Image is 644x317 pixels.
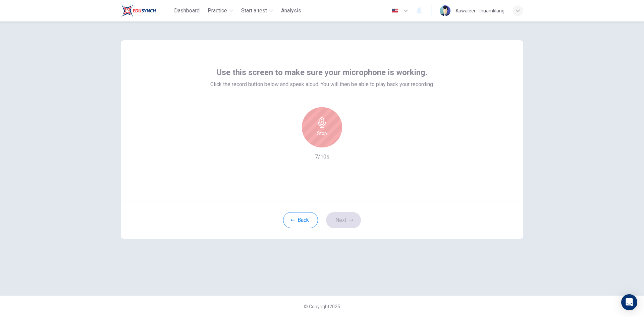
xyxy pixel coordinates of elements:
div: Kawaleen Thuamklang [456,7,504,15]
img: en [391,8,399,13]
span: © Copyright 2025 [304,304,340,309]
button: Dashboard [171,5,202,17]
span: Dashboard [174,7,200,15]
img: Profile picture [440,5,450,16]
button: Analysis [278,5,304,17]
span: Analysis [281,7,301,15]
div: Open Intercom Messenger [621,294,637,310]
span: Use this screen to make sure your microphone is working. [217,67,427,78]
span: Start a test [241,7,267,15]
span: Practice [208,7,227,15]
button: Start a test [238,5,276,17]
span: Click the record button below and speak aloud. You will then be able to play back your recording. [210,80,434,88]
h6: Stop [317,129,327,137]
img: Train Test logo [121,4,156,17]
button: Back [283,212,318,228]
button: Practice [205,5,236,17]
h6: 7/10s [315,153,329,161]
button: Stop [302,107,342,147]
a: Train Test logo [121,4,171,17]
